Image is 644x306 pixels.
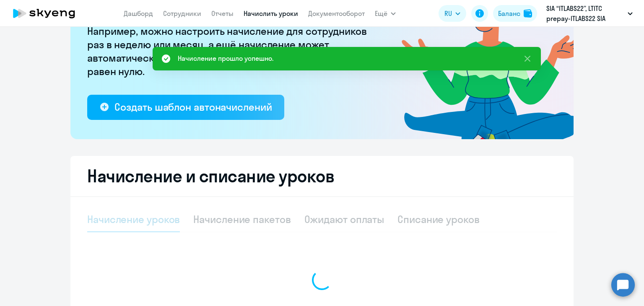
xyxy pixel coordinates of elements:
[87,95,284,120] button: Создать шаблон автоначислений
[498,8,520,18] div: Баланс
[244,9,298,18] a: Начислить уроки
[546,3,624,23] p: SIA “ITLABS22”, LTITC prepay-ITLABS22 SIA
[211,9,234,18] a: Отчеты
[178,53,273,63] div: Начисление прошло успешно.
[124,9,153,18] a: Дашборд
[375,8,387,18] span: Ещё
[493,5,537,22] button: Балансbalance
[439,5,466,22] button: RU
[163,9,201,18] a: Сотрудники
[308,9,365,18] a: Документооборот
[524,9,532,18] img: balance
[375,5,396,22] button: Ещё
[542,3,637,23] button: SIA “ITLABS22”, LTITC prepay-ITLABS22 SIA
[87,11,372,78] p: [PERSON_NAME] больше не придётся начислять вручную. Например, можно настроить начисление для сотр...
[444,8,452,18] span: RU
[114,100,272,114] div: Создать шаблон автоначислений
[87,166,557,186] h2: Начисление и списание уроков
